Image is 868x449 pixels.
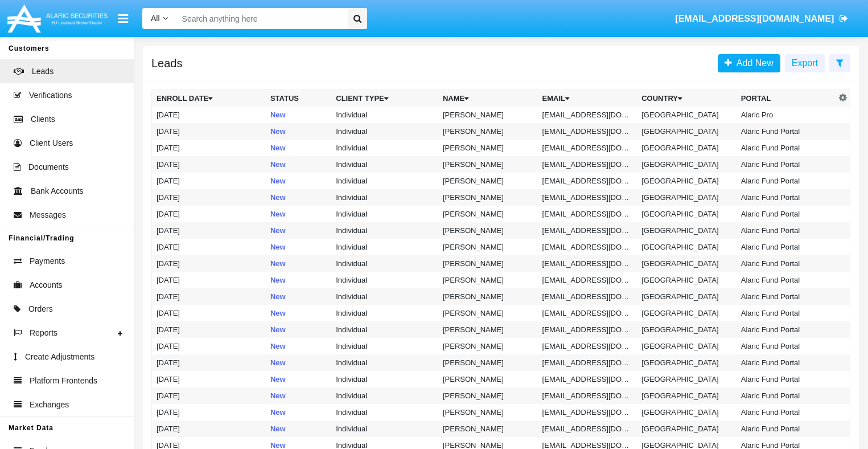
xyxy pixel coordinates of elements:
td: [PERSON_NAME] [438,272,538,288]
span: Orders [28,303,53,315]
td: Individual [331,239,438,255]
span: Messages [30,209,66,221]
td: [PERSON_NAME] [438,239,538,255]
td: Alaric Fund Portal [737,371,836,387]
td: [GEOGRAPHIC_DATA] [637,222,737,239]
td: New [266,140,331,156]
td: [GEOGRAPHIC_DATA] [637,156,737,173]
td: [DATE] [152,371,266,387]
td: Individual [331,173,438,189]
td: Individual [331,321,438,338]
span: Add New [732,58,774,68]
td: Alaric Fund Portal [737,404,836,421]
td: Individual [331,189,438,206]
td: [GEOGRAPHIC_DATA] [637,354,737,371]
td: Individual [331,123,438,140]
td: New [266,387,331,404]
td: Alaric Fund Portal [737,206,836,222]
td: [DATE] [152,354,266,371]
th: Email [538,90,637,107]
td: [PERSON_NAME] [438,288,538,305]
td: [EMAIL_ADDRESS][DOMAIN_NAME] [538,305,637,321]
td: [EMAIL_ADDRESS][DOMAIN_NAME] [538,272,637,288]
td: Individual [331,255,438,272]
td: New [266,123,331,140]
td: New [266,156,331,173]
td: Alaric Fund Portal [737,387,836,404]
td: [PERSON_NAME] [438,305,538,321]
td: [EMAIL_ADDRESS][DOMAIN_NAME] [538,239,637,255]
td: [PERSON_NAME] [438,123,538,140]
td: Individual [331,107,438,123]
td: [PERSON_NAME] [438,206,538,222]
td: [EMAIL_ADDRESS][DOMAIN_NAME] [538,255,637,272]
td: [PERSON_NAME] [438,255,538,272]
td: New [266,173,331,189]
td: [PERSON_NAME] [438,173,538,189]
td: New [266,222,331,239]
td: [GEOGRAPHIC_DATA] [637,321,737,338]
span: Bank Accounts [31,185,84,197]
span: Exchanges [30,399,69,411]
td: [PERSON_NAME] [438,321,538,338]
th: Client Type [331,90,438,107]
td: [EMAIL_ADDRESS][DOMAIN_NAME] [538,404,637,421]
td: [EMAIL_ADDRESS][DOMAIN_NAME] [538,387,637,404]
td: New [266,255,331,272]
td: New [266,239,331,255]
td: [DATE] [152,206,266,222]
td: [DATE] [152,156,266,173]
td: [PERSON_NAME] [438,387,538,404]
td: New [266,206,331,222]
td: [GEOGRAPHIC_DATA] [637,189,737,206]
td: Individual [331,371,438,387]
th: Name [438,90,538,107]
td: [DATE] [152,239,266,255]
td: [EMAIL_ADDRESS][DOMAIN_NAME] [538,222,637,239]
td: [GEOGRAPHIC_DATA] [637,140,737,156]
td: [EMAIL_ADDRESS][DOMAIN_NAME] [538,123,637,140]
td: [GEOGRAPHIC_DATA] [637,123,737,140]
td: [DATE] [152,107,266,123]
img: Logo image [6,2,109,35]
span: Leads [32,66,54,77]
td: [PERSON_NAME] [438,140,538,156]
td: New [266,288,331,305]
td: New [266,107,331,123]
td: New [266,305,331,321]
td: [DATE] [152,387,266,404]
span: [EMAIL_ADDRESS][DOMAIN_NAME] [675,14,834,23]
th: Status [266,90,331,107]
td: New [266,371,331,387]
td: [EMAIL_ADDRESS][DOMAIN_NAME] [538,206,637,222]
td: Individual [331,354,438,371]
td: Alaric Fund Portal [737,305,836,321]
td: [EMAIL_ADDRESS][DOMAIN_NAME] [538,140,637,156]
span: Export [792,58,818,68]
td: Alaric Fund Portal [737,222,836,239]
span: Reports [30,327,57,339]
td: Alaric Fund Portal [737,189,836,206]
td: [DATE] [152,421,266,437]
td: Alaric Pro [737,107,836,123]
td: [DATE] [152,189,266,206]
td: [PERSON_NAME] [438,421,538,437]
td: [DATE] [152,321,266,338]
td: [EMAIL_ADDRESS][DOMAIN_NAME] [538,421,637,437]
th: Portal [737,90,836,107]
a: Add New [718,54,780,72]
td: Individual [331,338,438,354]
td: Alaric Fund Portal [737,272,836,288]
span: All [151,14,160,23]
td: [GEOGRAPHIC_DATA] [637,173,737,189]
td: [EMAIL_ADDRESS][DOMAIN_NAME] [538,288,637,305]
td: Alaric Fund Portal [737,288,836,305]
span: Clients [31,113,55,125]
td: [DATE] [152,123,266,140]
td: [DATE] [152,140,266,156]
td: [GEOGRAPHIC_DATA] [637,404,737,421]
td: [EMAIL_ADDRESS][DOMAIN_NAME] [538,107,637,123]
td: [PERSON_NAME] [438,222,538,239]
th: Country [637,90,737,107]
td: [EMAIL_ADDRESS][DOMAIN_NAME] [538,156,637,173]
